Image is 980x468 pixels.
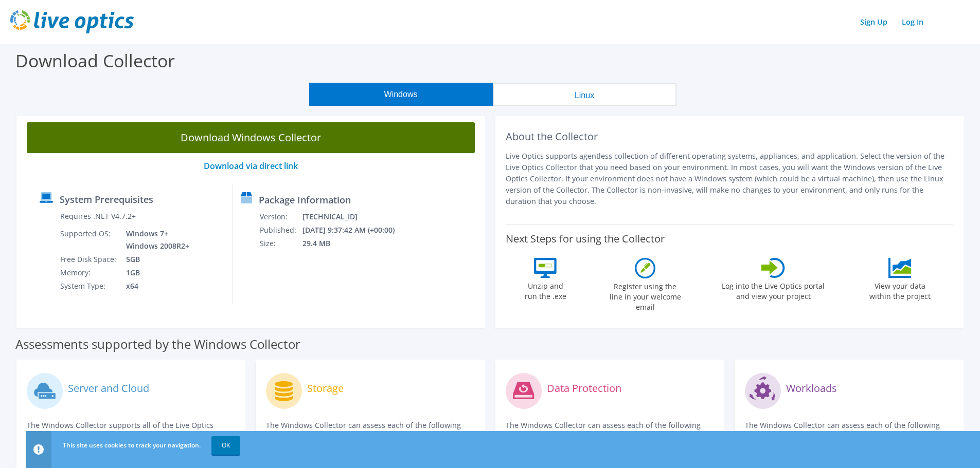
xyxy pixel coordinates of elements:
button: Linux [493,83,676,106]
td: Supported OS: [60,227,118,253]
a: Sign Up [855,14,893,29]
label: Log into the Live Optics portal and view your project [721,278,825,302]
label: Workloads [786,383,837,394]
a: Log In [897,14,929,29]
label: Unzip and run the .exe [522,278,569,302]
img: live_optics_svg.svg [10,10,134,33]
td: 1GB [118,266,191,279]
p: Live Optics supports agentless collection of different operating systems, appliances, and applica... [506,151,954,207]
td: Version: [259,210,302,223]
label: Server and Cloud [68,383,149,394]
td: System Type: [60,279,118,293]
label: System Prerequisites [60,194,153,204]
p: The Windows Collector can assess each of the following storage systems. [266,420,474,442]
a: Download via direct link [204,160,298,172]
label: Package Information [259,195,351,205]
td: Published: [259,223,302,237]
td: Size: [259,237,302,250]
td: [DATE] 9:37:42 AM (+00:00) [302,223,408,237]
td: Windows 7+ Windows 2008R2+ [118,227,191,253]
label: Next Steps for using the Collector [506,233,665,245]
label: Assessments supported by the Windows Collector [15,339,300,349]
label: Register using the line in your welcome email [607,278,684,312]
label: Storage [307,383,344,394]
label: Requires .NET V4.7.2+ [60,211,136,221]
h2: About the Collector [506,130,954,143]
p: The Windows Collector can assess each of the following DPS applications. [506,420,714,442]
td: [TECHNICAL_ID] [302,210,408,223]
a: Download Windows Collector [27,122,475,153]
td: Memory: [60,266,118,279]
td: 29.4 MB [302,237,408,250]
label: Download Collector [15,49,175,72]
button: Windows [309,83,493,106]
label: Data Protection [547,383,621,394]
span: This site uses cookies to track your navigation. [63,441,201,450]
label: View your data within the project [863,278,937,302]
p: The Windows Collector supports all of the Live Optics compute and cloud assessments. [27,420,235,442]
td: 5GB [118,253,191,266]
p: The Windows Collector can assess each of the following applications. [745,420,953,442]
a: OK [211,436,240,455]
td: Free Disk Space: [60,253,118,266]
td: x64 [118,279,191,293]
